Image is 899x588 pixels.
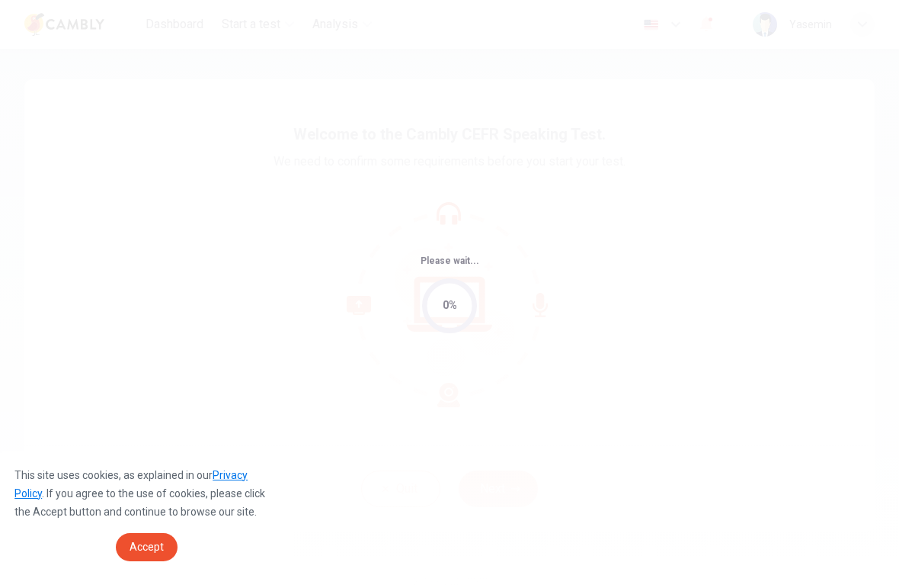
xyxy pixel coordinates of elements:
[443,297,457,314] div: 0%
[14,469,265,518] span: This site uses cookies, as explained in our . If you agree to the use of cookies, please click th...
[116,533,178,561] a: dismiss cookie message
[130,541,164,553] span: Accept
[14,469,248,500] a: Privacy Policy
[421,255,479,266] span: Please wait...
